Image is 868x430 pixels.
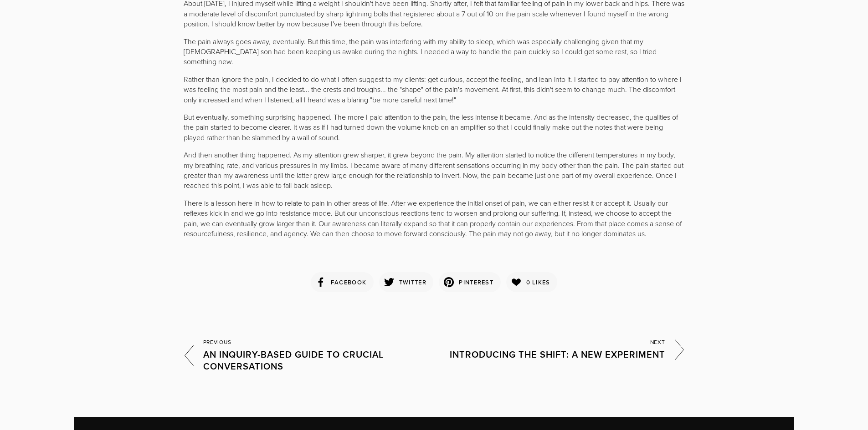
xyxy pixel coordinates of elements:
[184,150,685,191] p: And then another thing happened. As my attention grew sharper, it grew beyond the pain. My attent...
[184,112,685,142] p: But eventually, something surprising happened. The more I paid attention to the pain, the less in...
[203,338,434,347] div: Previous
[184,74,685,105] p: Rather than ignore the pain, I decided to do what I often suggest to my clients: get curious, acc...
[203,347,434,374] h4: An Inquiry-Based Guide to Crucial Conversations
[331,272,366,292] span: Facebook
[434,338,685,362] a: Next Introducing The Shift: a New Experiment
[184,338,434,374] a: Previous An Inquiry-Based Guide to Crucial Conversations
[184,36,685,67] p: The pain always goes away, eventually. But this time, the pain was interfering with my ability to...
[526,272,550,292] span: 0 Likes
[506,272,558,292] a: 0 Likes
[439,272,500,292] a: Pinterest
[379,272,434,292] a: Twitter
[459,272,493,292] span: Pinterest
[184,198,685,239] p: There is a lesson here in how to relate to pain in other areas of life. After we experience the i...
[434,347,665,362] h4: Introducing The Shift: a New Experiment
[311,272,374,292] a: Facebook
[434,338,665,347] div: Next
[399,272,426,292] span: Twitter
